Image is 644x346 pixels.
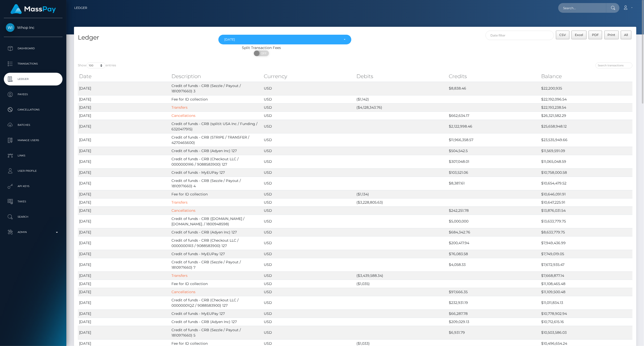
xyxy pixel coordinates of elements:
[540,112,633,120] td: $26,321,582.29
[608,33,615,37] span: Print
[592,33,599,37] span: PDF
[78,33,211,42] h4: Ledger
[263,258,355,271] td: USD
[540,215,633,228] td: $13,633,779.75
[4,211,63,223] a: Search
[355,71,448,81] th: Debits
[540,288,633,296] td: $11,109,500.48
[540,236,633,250] td: $7,949,436.99
[540,206,633,215] td: $13,876,031.54
[6,75,60,83] p: Ledger
[263,120,355,133] td: USD
[540,71,633,81] th: Balance
[170,296,263,310] td: Credit of funds - CRB (Checkout LLC / 00000001QZ / 9088583900) 127
[448,155,540,168] td: $307,048.01
[263,215,355,228] td: USD
[448,120,540,133] td: $2,122,998.46
[263,280,355,288] td: USD
[448,288,540,296] td: $97,666.35
[575,33,583,37] span: Excel
[257,51,269,56] span: OFF
[448,147,540,155] td: $504,542.5
[263,288,355,296] td: USD
[78,288,170,296] td: [DATE]
[170,236,263,250] td: Credit of funds - CRB (Checkout LLC / 00000001R3 / 9088583900) 127
[540,271,633,280] td: $7,668,877.14
[263,82,355,95] td: USD
[170,155,263,168] td: Credit of funds - CRB (Checkout LLC / 00000001R6 / 9088583900) 127
[448,258,540,271] td: $4,058.33
[355,95,448,103] td: ($1,142)
[448,318,540,326] td: $209,029.13
[86,63,106,68] select: Showentries
[78,177,170,190] td: [DATE]
[170,177,263,190] td: Credit of funds - CRB (Sezzle / Payout / 1810971660) 4
[78,133,170,147] td: [DATE]
[540,326,633,339] td: $10,503,586.03
[448,71,540,81] th: Credits
[596,63,633,68] input: Search transactions
[355,190,448,198] td: ($1,134)
[263,250,355,258] td: USD
[170,228,263,236] td: Credit of funds - CRB (Adyen Inc) 127
[540,133,633,147] td: $23,535,949.66
[170,326,263,339] td: Credit of funds - CRB (Sezzle / Payout / 1810971660) 5
[263,206,355,215] td: USD
[171,290,195,294] a: Cancellations
[263,147,355,155] td: USD
[4,103,63,116] a: Cancellations
[540,103,633,112] td: $22,193,238.54
[78,258,170,271] td: [DATE]
[540,82,633,95] td: $22,200,935
[170,215,263,228] td: Credit of funds - CRB ([DOMAIN_NAME] / [DOMAIN_NAME]. / 1800948598)
[448,82,540,95] td: $8,838.46
[78,318,170,326] td: [DATE]
[540,120,633,133] td: $25,658,948.12
[540,318,633,326] td: $10,712,615.16
[4,25,63,30] span: Whop Inc
[448,112,540,120] td: $662,634.17
[263,198,355,206] td: USD
[448,168,540,177] td: $103,521.06
[572,31,587,39] button: Excel
[171,200,188,205] a: Transfers
[540,296,633,310] td: $11,011,834.13
[78,103,170,112] td: [DATE]
[448,310,540,318] td: $66,287.78
[624,33,628,37] span: All
[78,250,170,258] td: [DATE]
[355,103,448,112] td: ($4,128,343.76)
[448,206,540,215] td: $242,251.78
[4,180,63,193] a: API Keys
[263,310,355,318] td: USD
[604,31,619,39] button: Print
[170,95,263,103] td: Fee for ID collection
[171,208,195,213] a: Cancellations
[486,31,554,40] input: Date filter
[4,195,63,208] a: Taxes
[170,280,263,288] td: Fee for ID collection
[6,137,60,144] p: Manage Users
[540,155,633,168] td: $11,065,048.59
[263,318,355,326] td: USD
[448,326,540,339] td: $6,931.79
[263,228,355,236] td: USD
[78,95,170,103] td: [DATE]
[6,91,60,98] p: Payees
[448,177,540,190] td: $8,387.61
[540,147,633,155] td: $11,569,591.09
[355,280,448,288] td: ($1,035)
[556,31,569,39] button: CSV
[170,168,263,177] td: Credit of funds - MyEUPay 127
[78,206,170,215] td: [DATE]
[263,103,355,112] td: USD
[540,228,633,236] td: $8,633,779.75
[224,38,340,42] div: [DATE]
[540,310,633,318] td: $10,778,902.94
[171,105,188,110] a: Transfers
[6,23,15,32] img: Whop Inc
[78,71,170,81] th: Date
[4,119,63,131] a: Batches
[78,228,170,236] td: [DATE]
[540,280,633,288] td: $11,108,465.48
